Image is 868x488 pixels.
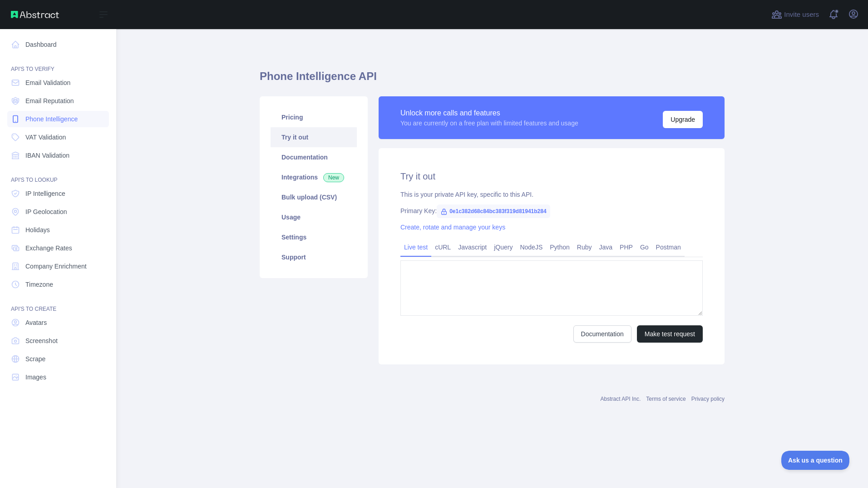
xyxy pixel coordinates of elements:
img: Abstract API [11,11,59,18]
a: Python [546,240,573,254]
span: VAT Validation [25,133,66,142]
a: PHP [616,240,636,254]
span: Email Validation [25,78,70,87]
a: Go [636,240,652,254]
a: Terms of service [646,396,686,402]
a: VAT Validation [7,129,109,145]
a: Postman [652,240,685,254]
a: Avatars [7,314,109,331]
a: NodeJS [516,240,546,254]
a: Screenshot [7,333,109,349]
span: Exchange Rates [25,244,72,253]
a: Integrations New [271,167,357,187]
a: jQuery [490,240,516,254]
div: This is your private API key, specific to this API. [400,190,703,199]
a: Ruby [573,240,596,254]
span: 0e1c382d68c84bc383f319d81941b284 [437,204,550,218]
a: IBAN Validation [7,147,109,164]
a: Phone Intelligence [7,111,109,127]
a: Email Validation [7,75,109,91]
a: Abstract API Inc. [601,396,641,402]
a: Email Reputation [7,93,109,109]
a: Documentation [573,325,631,343]
span: Email Reputation [25,96,74,105]
a: Exchange Rates [7,240,109,256]
a: Java [596,240,616,254]
div: Unlock more calls and features [400,108,578,119]
button: Make test request [637,325,703,343]
div: API'S TO LOOKUP [7,165,109,184]
a: Support [271,247,357,267]
a: Create, rotate and manage your keys [400,224,505,231]
a: Privacy policy [691,396,725,402]
h1: Phone Intelligence API [260,69,725,91]
div: Primary Key: [400,206,703,215]
span: IP Geolocation [25,207,67,216]
button: Invite users [769,7,821,22]
a: Images [7,369,109,385]
span: Images [25,373,46,382]
a: cURL [431,240,454,254]
span: Holidays [25,225,50,234]
div: API'S TO VERIFY [7,55,109,73]
span: Avatars [25,318,47,327]
a: Scrape [7,351,109,367]
span: Scrape [25,354,45,364]
a: Try it out [271,127,357,147]
a: Documentation [271,147,357,167]
h2: Try it out [400,170,703,183]
iframe: Toggle Customer Support [781,451,850,470]
div: API'S TO CREATE [7,294,109,313]
a: Company Enrichment [7,258,109,274]
a: Javascript [454,240,490,254]
a: IP Intelligence [7,185,109,202]
a: Timezone [7,276,109,293]
span: Screenshot [25,336,58,345]
span: Company Enrichment [25,262,87,271]
a: Settings [271,227,357,247]
span: New [323,173,344,182]
button: Upgrade [663,111,703,128]
a: Holidays [7,222,109,238]
div: You are currently on a free plan with limited features and usage [400,119,578,128]
a: Live test [400,240,431,254]
span: IP Intelligence [25,189,65,198]
a: Dashboard [7,36,109,53]
a: Usage [271,207,357,227]
span: Invite users [784,10,819,20]
a: Bulk upload (CSV) [271,187,357,207]
span: Timezone [25,280,53,289]
a: IP Geolocation [7,204,109,220]
a: Pricing [271,107,357,127]
span: Phone Intelligence [25,115,78,124]
span: IBAN Validation [25,151,69,160]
